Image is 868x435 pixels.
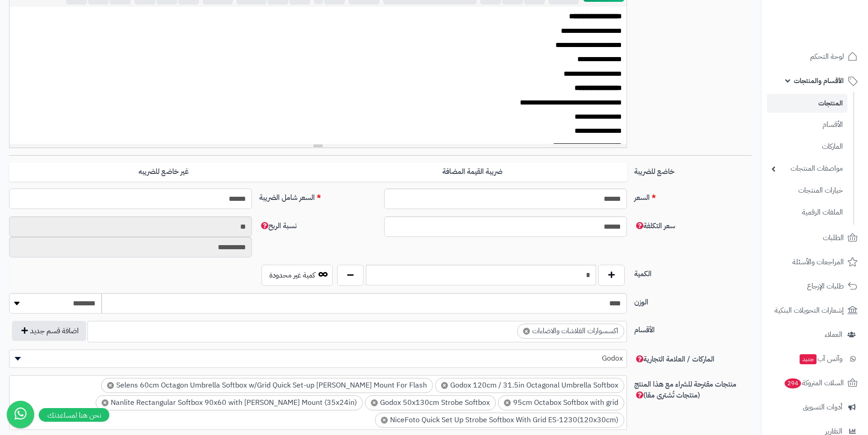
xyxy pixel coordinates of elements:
a: لوحة التحكم [767,46,863,68]
span: العملاء [825,328,842,341]
span: Godox [9,350,627,368]
span: لوحة التحكم [810,50,844,63]
span: 294 [785,378,801,388]
a: المنتجات [767,94,847,113]
a: الأقسام [767,115,847,135]
span: إشعارات التحويلات البنكية [775,304,844,317]
button: اضافة قسم جديد [12,321,86,341]
span: الأقسام والمنتجات [794,74,844,87]
a: مواصفات المنتجات [767,159,847,178]
a: المراجعات والأسئلة [767,251,863,273]
span: وآتس آب [799,352,842,365]
span: نسبة الربح [259,220,297,231]
a: طلبات الإرجاع [767,275,863,297]
span: سعر التكلفة [634,220,675,231]
span: الماركات / العلامة التجارية [634,354,714,365]
a: الملفات الرقمية [767,203,847,222]
a: السلات المتروكة294 [767,372,863,394]
span: × [523,328,530,335]
span: أدوات التسويق [803,401,842,414]
label: الوزن [631,293,755,308]
a: خيارات المنتجات [767,181,847,200]
span: × [381,417,388,424]
label: غير خاضع للضريبه [9,162,318,181]
a: العملاء [767,324,863,346]
label: السعر [631,189,755,203]
label: الأقسام [631,321,755,335]
a: الطلبات [767,227,863,249]
li: Selens 60cm Octagon Umbrella Softbox w/Grid Quick Set-up Bowens Mount For Flash [101,378,433,393]
span: × [102,399,108,406]
span: × [371,399,378,406]
li: Nanlite Rectangular Softbox 90x60 with Bowens Mount (35x24in) [96,395,363,410]
span: السلات المتروكة [784,377,844,389]
span: × [504,399,511,406]
li: اكسسوارات الفلاشات والاضاءات [517,324,624,339]
label: الكمية [631,265,755,279]
span: × [107,382,114,389]
li: Godox 50x130cm Strobe Softbox [365,395,496,410]
span: طلبات الإرجاع [807,280,844,293]
a: وآتس آبجديد [767,348,863,370]
a: أدوات التسويق [767,396,863,418]
label: خاضع للضريبة [631,162,755,177]
span: الطلبات [823,231,844,244]
label: السعر شامل الضريبة [256,189,380,203]
span: منتجات مقترحة للشراء مع هذا المنتج (منتجات تُشترى معًا) [634,379,736,401]
li: NiceFoto Quick Set Up Strobe Softbox With Grid ES-1230(120x30cm) [375,413,624,428]
label: ضريبة القيمة المضافة [318,162,627,181]
span: جديد [800,354,817,364]
span: المراجعات والأسئلة [792,256,844,268]
a: الماركات [767,137,847,157]
li: 95cm Octabox Softbox with grid [498,395,624,410]
a: إشعارات التحويلات البنكية [767,299,863,321]
span: Godox [10,351,627,365]
span: × [441,382,448,389]
li: Godox 120cm / 31.5in Octagonal Umbrella Softbox [435,378,624,393]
